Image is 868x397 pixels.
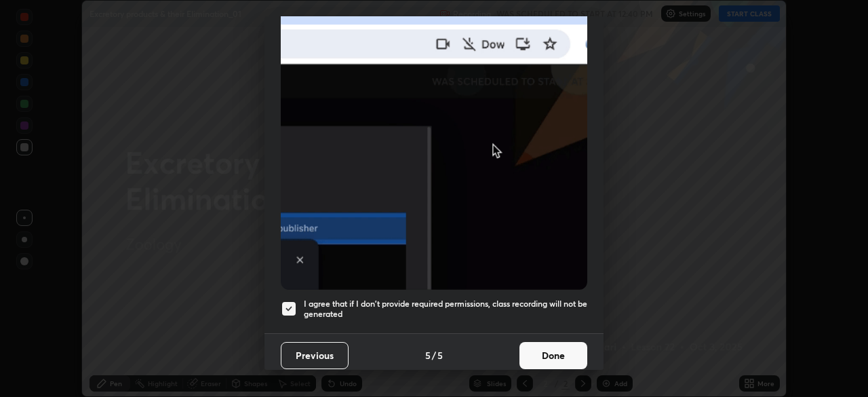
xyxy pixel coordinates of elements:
[425,348,431,362] h4: 5
[304,299,587,320] h5: I agree that if I don't provide required permissions, class recording will not be generated
[281,342,349,369] button: Previous
[437,348,443,362] h4: 5
[432,348,436,362] h4: /
[519,342,587,369] button: Done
